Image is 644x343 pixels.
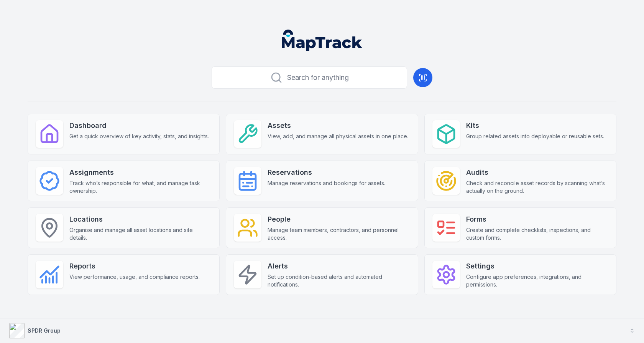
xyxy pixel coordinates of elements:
strong: Forms [466,214,608,225]
span: Configure app preferences, integrations, and permissions. [466,273,608,288]
a: AssetsView, add, and manage all physical assets in one place. [226,114,418,154]
strong: Reservations [268,167,385,178]
a: LocationsOrganise and manage all asset locations and site details. [28,207,220,248]
span: Manage reservations and bookings for assets. [268,179,385,187]
span: View, add, and manage all physical assets in one place. [268,133,408,140]
span: Search for anything [287,72,349,83]
a: ReportsView performance, usage, and compliance reports. [28,254,220,295]
strong: People [268,214,410,225]
span: View performance, usage, and compliance reports. [69,273,200,281]
strong: Reports [69,261,200,272]
a: PeopleManage team members, contractors, and personnel access. [226,207,418,248]
span: Get a quick overview of key activity, stats, and insights. [69,133,209,140]
strong: Locations [69,214,212,225]
a: ReservationsManage reservations and bookings for assets. [226,161,418,201]
strong: Assets [268,120,408,131]
strong: Kits [466,120,604,131]
a: AlertsSet up condition-based alerts and automated notifications. [226,254,418,295]
a: DashboardGet a quick overview of key activity, stats, and insights. [28,114,220,154]
strong: Assignments [69,167,212,178]
span: Set up condition-based alerts and automated notifications. [268,273,410,288]
strong: SPDR Group [28,327,61,334]
strong: Settings [466,261,608,272]
a: SettingsConfigure app preferences, integrations, and permissions. [424,254,616,295]
span: Create and complete checklists, inspections, and custom forms. [466,226,608,242]
a: KitsGroup related assets into deployable or reusable sets. [424,114,616,154]
span: Group related assets into deployable or reusable sets. [466,133,604,140]
a: FormsCreate and complete checklists, inspections, and custom forms. [424,207,616,248]
strong: Audits [466,167,608,178]
button: Search for anything [212,66,407,89]
span: Manage team members, contractors, and personnel access. [268,226,410,242]
a: AssignmentsTrack who’s responsible for what, and manage task ownership. [28,161,220,201]
span: Check and reconcile asset records by scanning what’s actually on the ground. [466,179,608,195]
strong: Alerts [268,261,410,272]
strong: Dashboard [69,120,209,131]
span: Track who’s responsible for what, and manage task ownership. [69,179,212,195]
span: Organise and manage all asset locations and site details. [69,226,212,242]
nav: Global [269,30,375,51]
a: AuditsCheck and reconcile asset records by scanning what’s actually on the ground. [424,161,616,201]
